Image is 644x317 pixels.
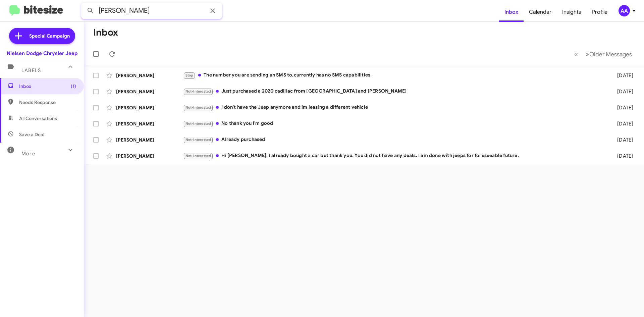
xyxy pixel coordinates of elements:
[116,72,183,79] div: [PERSON_NAME]
[570,47,582,61] button: Previous
[582,47,636,61] button: Next
[116,120,183,127] div: [PERSON_NAME]
[557,2,587,22] a: Insights
[606,104,639,111] div: [DATE]
[116,137,183,143] div: [PERSON_NAME]
[571,47,636,61] nav: Page navigation example
[606,153,639,159] div: [DATE]
[81,3,222,19] input: Search
[21,67,41,73] span: Labels
[574,50,578,58] span: «
[183,120,606,127] div: No thank you I'm good
[19,99,76,106] span: Needs Response
[619,5,630,16] div: AA
[21,151,35,157] span: More
[606,88,639,95] div: [DATE]
[183,88,606,95] div: Just purchased a 2020 cadillac from [GEOGRAPHIC_DATA] and [PERSON_NAME]
[183,152,606,160] div: Hi [PERSON_NAME]. I already bought a car but thank you. You did not have any deals. I am done wit...
[606,137,639,143] div: [DATE]
[19,115,57,122] span: All Conversations
[71,83,76,90] span: (1)
[7,50,77,57] div: Nielsen Dodge Chrysler Jeep
[606,120,639,127] div: [DATE]
[29,33,70,39] span: Special Campaign
[185,138,211,142] span: Not-Interested
[19,83,76,90] span: Inbox
[587,2,613,22] a: Profile
[116,88,183,95] div: [PERSON_NAME]
[183,104,606,111] div: I don't have the Jeep anymore and im leasing a different vehicle
[589,51,632,58] span: Older Messages
[613,5,637,16] button: AA
[185,105,211,110] span: Not-Interested
[116,104,183,111] div: [PERSON_NAME]
[185,89,211,94] span: Not-Interested
[93,27,118,38] h1: Inbox
[116,153,183,159] div: [PERSON_NAME]
[19,131,44,138] span: Save a Deal
[606,72,639,79] div: [DATE]
[185,154,211,158] span: Not-Interested
[586,50,589,58] span: »
[185,121,211,126] span: Not-Interested
[524,2,557,22] a: Calendar
[9,28,75,44] a: Special Campaign
[183,136,606,144] div: Already purchased
[185,73,194,77] span: Stop
[499,2,524,22] a: Inbox
[183,71,606,79] div: The number you are sending an SMS to,currently has no SMS capabilities.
